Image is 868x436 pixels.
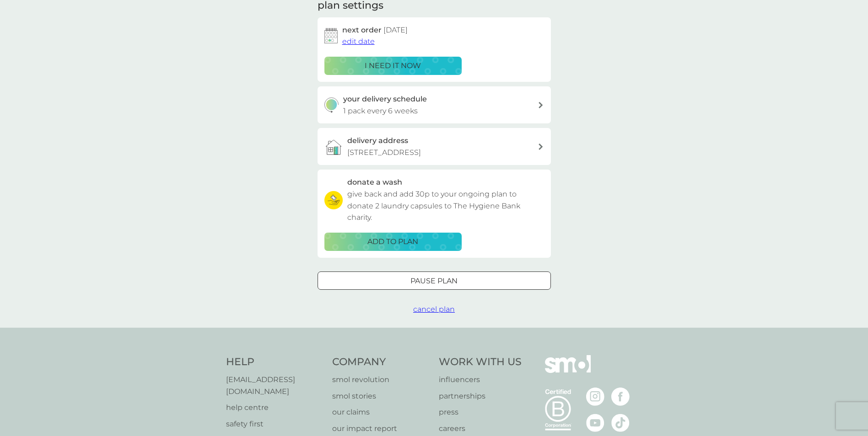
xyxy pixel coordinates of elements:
h3: delivery address [347,135,408,147]
a: careers [439,423,522,435]
h4: Company [332,355,430,369]
button: edit date [342,36,375,48]
button: i need it now [324,57,462,75]
h3: donate a wash [347,176,402,188]
button: Pause plan [318,271,551,290]
img: smol [545,355,591,386]
span: [DATE] [383,26,408,34]
a: help centre [226,402,323,414]
a: smol revolution [332,374,430,386]
span: edit date [342,37,375,46]
button: cancel plan [413,303,455,315]
img: visit the smol Facebook page [611,388,630,406]
a: our claims [332,406,430,418]
p: i need it now [365,60,421,72]
p: give back and add 30p to your ongoing plan to donate 2 laundry capsules to The Hygiene Bank charity. [347,188,544,223]
a: press [439,406,522,418]
p: Pause plan [410,275,458,287]
h3: your delivery schedule [343,93,427,105]
span: cancel plan [413,305,455,314]
a: our impact report [332,423,430,435]
img: visit the smol Tiktok page [611,414,630,432]
p: [STREET_ADDRESS] [347,147,421,159]
h2: next order [342,24,408,36]
a: safety first [226,418,323,430]
p: ADD TO PLAN [367,236,418,248]
h4: Work With Us [439,355,522,369]
a: partnerships [439,390,522,402]
p: 1 pack every 6 weeks [343,105,418,117]
button: your delivery schedule1 pack every 6 weeks [318,86,551,123]
img: visit the smol Instagram page [586,388,604,406]
button: ADD TO PLAN [324,233,462,251]
a: influencers [439,374,522,386]
h4: Help [226,355,323,369]
a: [EMAIL_ADDRESS][DOMAIN_NAME] [226,374,323,397]
a: delivery address[STREET_ADDRESS] [318,128,551,165]
a: smol stories [332,390,430,402]
img: visit the smol Youtube page [586,414,604,432]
